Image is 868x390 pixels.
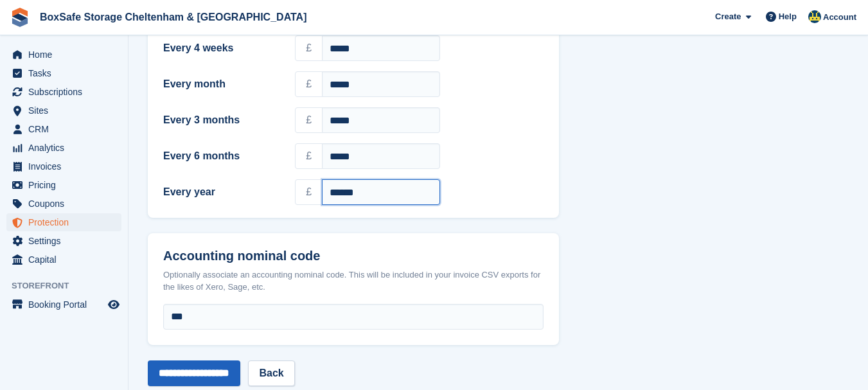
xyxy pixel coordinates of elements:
a: menu [6,195,121,213]
span: Protection [28,213,105,231]
label: Every month [163,76,279,92]
span: Invoices [28,157,105,175]
a: menu [6,232,121,250]
a: Back [248,360,294,386]
img: stora-icon-8386f47178a22dfd0bd8f6a31ec36ba5ce8667c1dd55bd0f319d3a0aa187defe.svg [10,8,30,27]
span: Home [28,46,105,64]
a: Preview store [106,297,121,312]
span: Booking Portal [28,296,105,314]
span: Subscriptions [28,83,105,101]
span: Settings [28,232,105,250]
span: Sites [28,102,105,120]
a: menu [6,139,121,157]
label: Every 3 months [163,112,279,128]
label: Every 4 weeks [163,40,279,56]
a: BoxSafe Storage Cheltenham & [GEOGRAPHIC_DATA] [35,6,312,28]
label: Every 6 months [163,148,279,164]
a: menu [6,251,121,269]
a: menu [6,296,121,314]
span: Pricing [28,176,105,194]
a: menu [6,46,121,64]
div: Optionally associate an accounting nominal code. This will be included in your invoice CSV export... [163,269,544,294]
h2: Accounting nominal code [163,249,544,263]
span: Analytics [28,139,105,157]
a: menu [6,64,121,82]
a: menu [6,176,121,194]
span: Capital [28,251,105,269]
span: Coupons [28,195,105,213]
span: Storefront [12,279,128,292]
span: CRM [28,120,105,138]
img: Kim Virabi [808,10,821,23]
label: Every year [163,184,279,200]
span: Help [779,10,797,23]
a: menu [6,83,121,101]
a: menu [6,157,121,175]
span: Account [823,11,856,24]
a: menu [6,120,121,138]
a: menu [6,102,121,120]
a: menu [6,213,121,231]
span: Create [715,10,741,23]
span: Tasks [28,64,105,82]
